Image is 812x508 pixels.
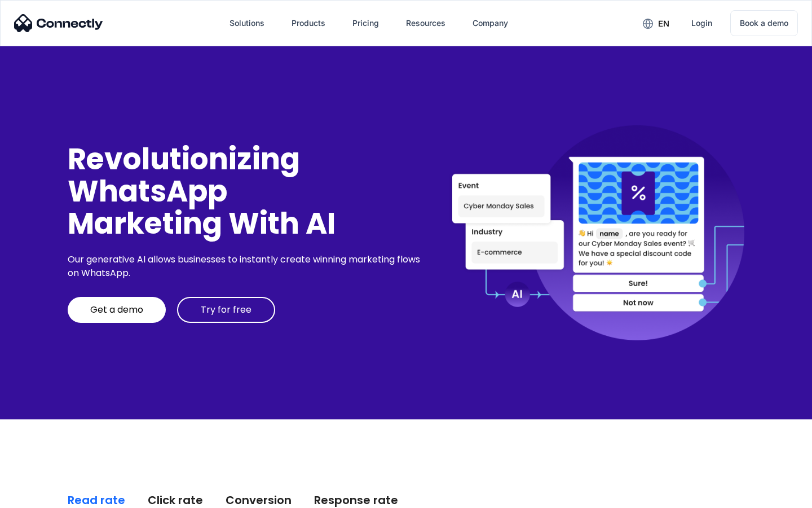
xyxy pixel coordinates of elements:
a: Get a demo [68,297,166,323]
div: Resources [406,15,445,31]
aside: Language selected: English [11,488,68,504]
div: Our generative AI allows businesses to instantly create winning marketing flows on WhatsApp. [68,253,424,280]
div: Products [292,15,325,31]
div: Get a demo [90,304,143,316]
a: Login [682,10,721,37]
a: Pricing [343,10,388,37]
img: Connectly Logo [14,14,103,32]
div: Company [473,15,508,31]
div: Read rate [68,492,125,508]
a: Try for free [177,297,275,323]
a: Book a demo [730,10,798,36]
div: Pricing [352,15,379,31]
ul: Language list [23,488,68,504]
div: Solutions [230,15,264,31]
div: Try for free [201,304,251,316]
div: en [658,16,669,32]
div: Conversion [226,492,292,508]
div: Click rate [148,492,203,508]
div: Revolutionizing WhatsApp Marketing With AI [68,143,424,240]
div: Response rate [314,492,398,508]
div: Login [691,15,712,31]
